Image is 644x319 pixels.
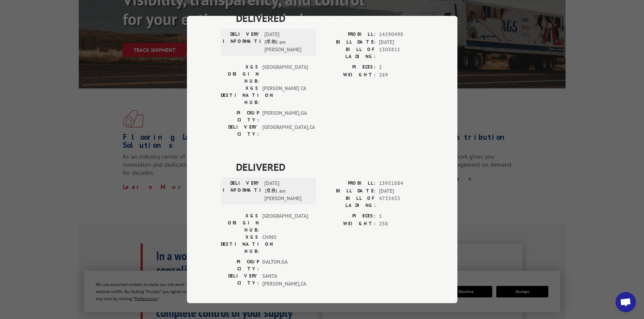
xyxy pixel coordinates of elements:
span: [DATE] 09:50 am [PERSON_NAME] [264,31,310,54]
label: DELIVERY INFORMATION: [223,31,261,54]
span: [GEOGRAPHIC_DATA] , CA [262,124,308,138]
label: PIECES: [322,63,376,71]
label: PROBILL: [322,31,376,38]
label: PICKUP CITY: [221,109,259,124]
label: BILL OF LADING: [322,195,376,209]
div: Open chat [616,292,636,312]
label: WEIGHT: [322,220,376,228]
span: 2 [379,63,424,71]
label: DELIVERY CITY: [221,124,259,138]
span: DELIVERED [236,159,424,175]
span: [DATE] 10:31 am [PERSON_NAME] [264,180,310,203]
span: CHINO [262,234,308,255]
span: 1305811 [379,46,424,60]
label: WEIGHT: [322,71,376,79]
label: XGS DESTINATION HUB: [221,85,259,106]
span: [PERSON_NAME] CA [262,85,308,106]
span: 4733433 [379,195,424,209]
span: [GEOGRAPHIC_DATA] [262,63,308,85]
label: DELIVERY CITY: [221,272,259,288]
span: 14290498 [379,31,424,38]
span: 1 [379,212,424,220]
label: PROBILL: [322,180,376,187]
label: XGS ORIGIN HUB: [221,63,259,85]
span: SANTA [PERSON_NAME] , CA [262,272,308,288]
span: DALTON , GA [262,258,308,272]
label: BILL DATE: [322,187,376,195]
label: PIECES: [322,212,376,220]
label: XGS ORIGIN HUB: [221,212,259,234]
label: BILL DATE: [322,38,376,46]
span: [PERSON_NAME] , GA [262,109,308,124]
span: [GEOGRAPHIC_DATA] [262,212,308,234]
label: XGS DESTINATION HUB: [221,234,259,255]
span: [DATE] [379,187,424,195]
span: 258 [379,220,424,228]
span: [DATE] [379,38,424,46]
span: 269 [379,71,424,79]
span: DELIVERED [236,10,424,26]
label: DELIVERY INFORMATION: [223,180,261,203]
label: PICKUP CITY: [221,258,259,272]
label: BILL OF LADING: [322,46,376,60]
span: 15931084 [379,180,424,187]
